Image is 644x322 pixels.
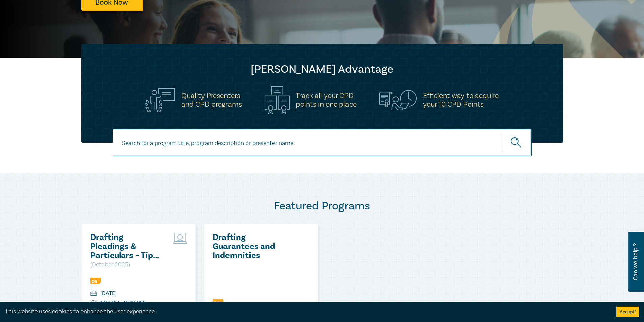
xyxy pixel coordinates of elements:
h2: [PERSON_NAME] Advantage [95,63,549,76]
h5: Efficient way to acquire your 10 CPD Points [423,91,499,109]
img: Track all your CPD<br>points in one place [265,86,290,114]
p: ( October 2025 ) [90,260,163,269]
input: Search for a program title, program description or presenter name [113,129,532,156]
button: Accept cookies [616,307,639,317]
img: Live Stream [173,233,187,244]
h5: Quality Presenters and CPD programs [181,91,242,109]
img: Quality Presenters<br>and CPD programs [145,88,175,112]
a: Drafting Pleadings & Particulars – Tips & Traps [90,233,163,260]
h5: Track all your CPD points in one place [296,91,357,109]
div: [DATE] [100,290,117,297]
img: Professional Skills [213,299,223,305]
img: Professional Skills [90,278,101,284]
div: This website uses cookies to enhance the user experience. [5,307,606,316]
div: 1:00 PM - 2:00 PM [100,299,144,307]
img: watch [90,300,96,306]
a: Drafting Guarantees and Indemnities [213,233,285,260]
span: Can we help ? [632,236,639,288]
img: calendar [90,291,97,297]
img: Efficient way to acquire<br>your 10 CPD Points [379,90,417,110]
h2: Featured Programs [81,199,563,213]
